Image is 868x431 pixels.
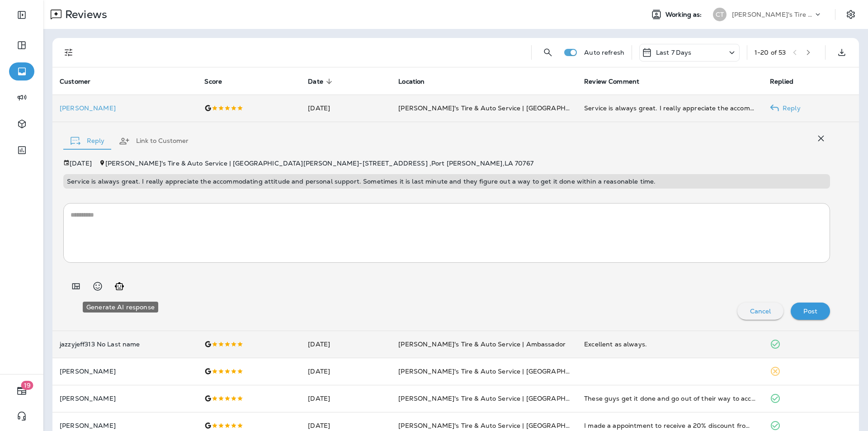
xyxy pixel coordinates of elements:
button: Post [791,303,830,320]
p: [PERSON_NAME] [60,104,190,112]
div: Excellent as always. [584,340,755,349]
button: Settings [843,6,859,23]
span: [PERSON_NAME]'s Tire & Auto Service | [GEOGRAPHIC_DATA] [398,422,596,430]
span: [PERSON_NAME]'s Tire & Auto Service | [GEOGRAPHIC_DATA] [398,394,596,403]
span: 19 [21,381,33,390]
span: Location [398,77,436,85]
button: Search Reviews [539,43,557,62]
span: Customer [60,77,102,85]
span: Review Comment [584,77,651,85]
div: Click to view Customer Drawer [60,104,190,112]
div: CT [713,8,726,21]
div: These guys get it done and go out of their way to accommodate the customer. Competitive prices an... [584,394,755,403]
div: 1 - 20 of 53 [755,49,786,56]
p: Cancel [750,308,771,315]
span: [PERSON_NAME]'s Tire & Auto Service | Ambassador [398,340,566,348]
p: Reply [779,104,801,112]
span: [PERSON_NAME]'s Tire & Auto Service | [GEOGRAPHIC_DATA] [398,367,596,375]
p: Auto refresh [584,49,624,56]
p: [PERSON_NAME] [60,422,190,429]
button: Link to Customer [112,125,196,157]
span: Customer [60,78,90,85]
div: I made a appointment to receive a 20% discount from a text l got from them. The work was done ver... [584,421,755,430]
span: Review Comment [584,78,639,85]
p: Reviews [61,8,107,21]
button: Filters [60,43,78,62]
button: Generate AI response [110,277,128,295]
span: Score [204,77,234,85]
button: Select an emoji [89,277,107,295]
button: Export as CSV [833,43,851,62]
button: Reply [63,125,112,157]
div: Service is always great. I really appreciate the accommodating attitude and personal support. Som... [584,104,755,113]
span: Working as: [665,11,704,19]
p: Service is always great. I really appreciate the accommodating attitude and personal support. Som... [67,178,826,185]
span: [PERSON_NAME]'s Tire & Auto Service | [GEOGRAPHIC_DATA][PERSON_NAME] - [STREET_ADDRESS] , Port [P... [105,159,533,167]
p: Last 7 Days [656,49,692,56]
span: Replied [770,78,793,85]
p: [PERSON_NAME]'s Tire & Auto [732,11,813,18]
td: [DATE] [301,385,391,412]
p: jazzyjeff313 No Last name [60,341,190,348]
button: 19 [9,382,34,400]
span: Location [398,78,425,85]
span: Score [204,78,222,85]
div: Generate AI response [83,302,158,313]
td: [DATE] [301,331,391,358]
p: [PERSON_NAME] [60,368,190,375]
p: Post [803,308,817,315]
button: Expand Sidebar [9,6,34,24]
span: Replied [770,77,805,85]
span: [PERSON_NAME]'s Tire & Auto Service | [GEOGRAPHIC_DATA][PERSON_NAME] [398,104,652,112]
button: Cancel [737,303,784,320]
td: [DATE] [301,95,391,122]
p: [DATE] [70,160,92,167]
span: Date [308,77,335,85]
button: Add in a premade template [67,277,85,295]
p: [PERSON_NAME] [60,395,190,402]
span: Date [308,78,323,85]
td: [DATE] [301,358,391,385]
